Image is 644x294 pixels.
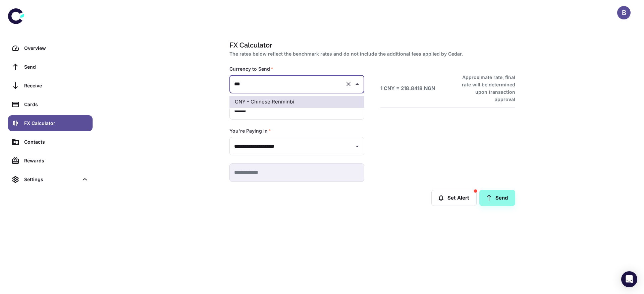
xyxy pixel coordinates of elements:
h6: 1 CNY = 218.8418 NGN [380,85,435,92]
div: Overview [24,45,89,52]
a: Rewards [8,153,93,169]
button: B [617,6,631,19]
button: Clear [344,79,353,89]
a: Send [8,59,93,75]
li: CNY - Chinese Renminbi [229,96,364,108]
div: Settings [24,176,78,183]
a: Overview [8,40,93,56]
button: Open [353,142,362,151]
div: Cards [24,101,89,108]
a: Cards [8,96,93,113]
label: You're Paying In [229,128,271,134]
div: Contacts [24,138,89,146]
div: Send [24,63,89,71]
a: Send [479,190,515,206]
div: Settings [8,171,93,188]
button: Set Alert [431,190,477,206]
div: FX Calculator [24,120,89,127]
div: Open Intercom Messenger [621,271,637,287]
h6: Approximate rate, final rate will be determined upon transaction approval [454,74,515,103]
a: Receive [8,78,93,94]
button: Close [353,79,362,89]
h1: FX Calculator [229,40,513,50]
div: Rewards [24,157,89,164]
label: Currency to Send [229,66,273,72]
div: Receive [24,82,89,89]
a: Contacts [8,134,93,150]
a: FX Calculator [8,115,93,131]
